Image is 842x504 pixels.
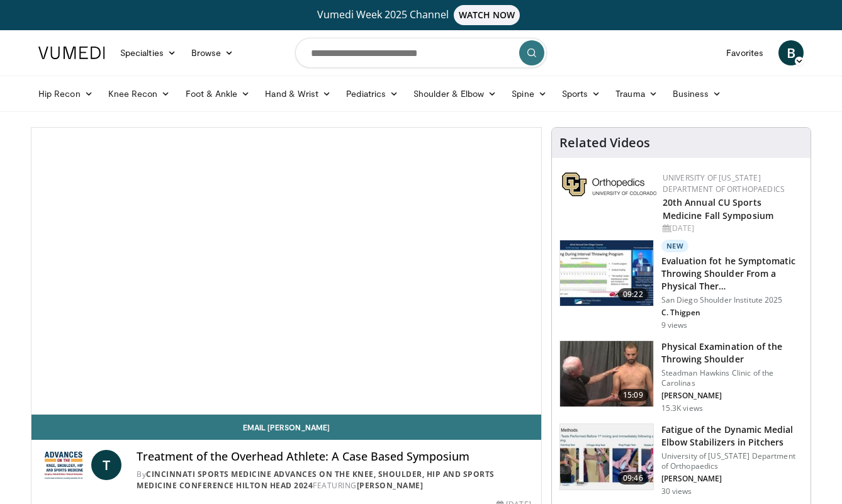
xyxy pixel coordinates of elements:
p: San Diego Shoulder Institute 2025 [661,295,803,305]
img: 355603a8-37da-49b6-856f-e00d7e9307d3.png.150x105_q85_autocrop_double_scale_upscale_version-0.2.png [562,172,656,196]
a: Foot & Ankle [178,81,258,106]
span: 15:09 [618,389,648,401]
p: 9 views [661,320,688,330]
h3: Physical Examination of the Throwing Shoulder [661,340,803,366]
a: Sports [554,81,609,106]
a: 15:09 Physical Examination of the Throwing Shoulder Steadman Hawkins Clinic of the Carolinas [PER... [559,340,803,413]
a: Business [665,81,729,106]
a: [PERSON_NAME] [357,480,424,491]
p: Steadman Hawkins Clinic of the Carolinas [661,368,803,388]
div: By FEATURING [137,469,531,491]
p: New [661,240,689,252]
p: 30 views [661,486,692,496]
img: Cincinnati Sports Medicine Advances on the Knee, Shoulder, Hip and Sports Medicine Conference Hil... [42,450,86,480]
img: VuMedi Logo [38,47,105,59]
a: B [778,40,804,65]
a: Pediatrics [339,81,406,106]
p: University of [US_STATE] Department of Orthopaedics [661,451,803,471]
a: Shoulder & Elbow [406,81,504,106]
p: [PERSON_NAME] [661,474,803,484]
input: Search topics, interventions [295,38,547,68]
a: Favorites [719,40,771,65]
a: 09:46 Fatigue of the Dynamic Medial Elbow Stabilizers in Pitchers University of [US_STATE] Depart... [559,423,803,496]
a: Cincinnati Sports Medicine Advances on the Knee, Shoulder, Hip and Sports Medicine Conference Hil... [137,469,495,491]
a: Spine [504,81,554,106]
a: Hand & Wrist [257,81,339,106]
a: Email [PERSON_NAME] [31,415,541,440]
a: T [91,450,121,480]
p: 15.3K views [661,403,703,413]
img: 52bd361f-5ad8-4d12-917c-a6aadf70de3f.150x105_q85_crop-smart_upscale.jpg [560,240,653,306]
span: 09:46 [618,472,648,484]
span: WATCH NOW [454,5,520,25]
h4: Related Videos [559,135,650,150]
a: Browse [184,40,242,65]
h3: Evaluation fot he Symptomatic Throwing Shoulder From a Physical Ther… [661,255,803,293]
p: C. Thigpen [661,308,803,318]
img: c698ba4d-ad86-45f2-8a73-908009c22ee4.150x105_q85_crop-smart_upscale.jpg [560,424,653,490]
a: Hip Recon [31,81,101,106]
div: [DATE] [663,223,800,234]
h3: Fatigue of the Dynamic Medial Elbow Stabilizers in Pitchers [661,423,803,449]
a: Vumedi Week 2025 ChannelWATCH NOW [40,5,802,25]
a: 20th Annual CU Sports Medicine Fall Symposium [663,196,773,221]
a: Knee Recon [101,81,178,106]
video-js: Video Player [31,128,541,415]
a: Specialties [113,40,184,65]
p: [PERSON_NAME] [661,391,803,401]
img: 304394_0001_1.png.150x105_q85_crop-smart_upscale.jpg [560,341,653,406]
a: Trauma [608,81,665,106]
a: 09:22 New Evaluation fot he Symptomatic Throwing Shoulder From a Physical Ther… San Diego Shoulde... [559,240,803,330]
a: University of [US_STATE] Department of Orthopaedics [663,172,785,194]
span: 09:22 [618,288,648,301]
h4: Treatment of the Overhead Athlete: A Case Based Symposium [137,450,531,464]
